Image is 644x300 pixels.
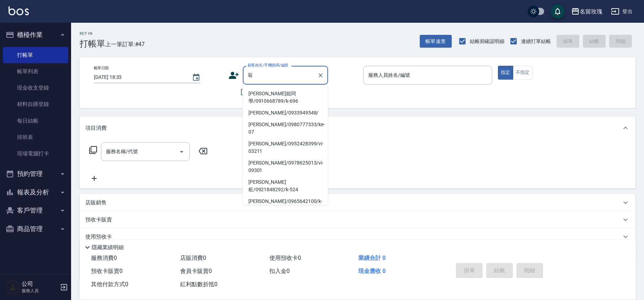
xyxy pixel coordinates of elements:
button: 報表及分析 [3,183,68,202]
img: Person [6,280,20,294]
span: 扣入金 0 [269,268,290,274]
button: 櫃檯作業 [3,26,68,44]
li: [PERSON_NAME]/0952428399/vi-03211 [243,138,328,157]
span: 其他付款方式 0 [91,281,128,288]
p: 使用預收卡 [85,233,112,241]
span: 業績合計 0 [358,255,386,261]
a: 打帳單 [3,47,68,63]
p: 隱藏業績明細 [92,244,124,251]
li: [PERSON_NAME]/0980777333/ke-07 [243,119,328,138]
span: 連續打單結帳 [521,38,551,45]
button: 登出 [608,5,635,18]
a: 排班表 [3,129,68,145]
p: 店販銷售 [85,199,107,207]
div: 預收卡販賣 [80,211,635,228]
li: [PERSON_NAME]/0978625013/vi-09301 [243,157,328,176]
button: 名留玫瑰 [568,4,605,19]
button: 指定 [498,66,513,80]
div: 店販銷售 [80,194,635,211]
span: 結帳前確認明細 [470,38,505,45]
li: [PERSON_NAME]姐同學/0910668789/k-696 [243,88,328,107]
span: 現金應收 0 [358,268,386,274]
div: 項目消費 [80,117,635,139]
img: Logo [9,6,29,15]
span: 預收卡販賣 0 [91,268,123,274]
p: 項目消費 [85,124,107,132]
button: 預約管理 [3,165,68,183]
p: 服務人員 [22,288,58,294]
button: 客戶管理 [3,201,68,220]
a: 帳單列表 [3,63,68,80]
button: 帳單速查 [420,35,452,48]
label: 顧客姓名/手機號碼/編號 [248,63,288,68]
li: [PERSON_NAME]粧/0921848292/k-524 [243,176,328,195]
button: Choose date, selected date is 2025-09-20 [188,69,205,86]
button: Clear [316,70,326,80]
span: 店販消費 0 [180,255,206,261]
span: 紅利點數折抵 0 [180,281,218,288]
h3: 打帳單 [80,39,105,49]
input: YYYY/MM/DD hh:mm [94,71,185,83]
a: 現金收支登錄 [3,80,68,96]
span: 使用預收卡 0 [269,255,301,261]
li: [PERSON_NAME]/0965642100/k-471 [243,195,328,215]
div: 使用預收卡 [80,228,635,245]
span: 服務消費 0 [91,255,117,261]
h2: Key In [80,31,105,36]
button: 不指定 [513,66,533,80]
li: [PERSON_NAME]/0933949548/ [243,107,328,119]
a: 現場電腦打卡 [3,145,68,162]
span: 會員卡販賣 0 [180,268,212,274]
div: 名留玫瑰 [580,7,602,16]
a: 材料自購登錄 [3,96,68,112]
h5: 公司 [22,280,58,288]
label: 帳單日期 [94,65,109,71]
button: Open [176,146,187,157]
span: 上一筆訂單:#47 [105,40,145,49]
p: 預收卡販賣 [85,216,112,224]
button: 商品管理 [3,220,68,238]
a: 每日結帳 [3,113,68,129]
button: save [551,4,565,18]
